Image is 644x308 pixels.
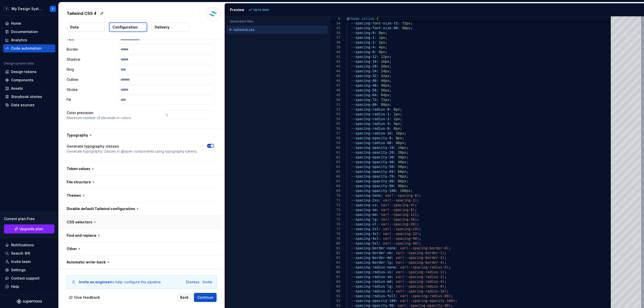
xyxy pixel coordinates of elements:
span: --spacing-4 [389,203,413,207]
span: ; [389,79,391,83]
span: 60px [398,169,406,174]
span: --spacing-80: [351,102,379,107]
span: ( [389,241,391,245]
span: var [383,241,389,245]
span: --spacing-lg: [351,217,379,221]
span: ; [406,165,408,169]
div: 37 [330,35,340,40]
button: tailwind.css [227,27,328,32]
span: ; [406,155,408,159]
div: 78 [330,231,340,236]
span: ( [389,232,391,236]
div: 73 [330,208,340,212]
div: Code automation [11,46,42,51]
p: Fill [67,97,116,102]
span: 70px [398,174,406,178]
span: ( [391,193,393,197]
span: 80px [402,26,411,30]
button: Delivery [151,23,189,32]
div: 72 [330,203,340,208]
div: 46 [330,78,340,83]
span: --spacing-xs: [351,203,379,207]
span: 80px [381,102,389,107]
span: --spacing-56: [351,88,379,92]
div: Help [11,284,19,289]
span: ; [406,179,408,183]
div: 70 [330,193,340,198]
span: ; [400,126,402,130]
div: 49 [330,93,340,97]
span: --spacing-32: [351,74,379,78]
span: --spacing-8: [351,50,376,54]
span: 8 [330,16,340,21]
div: Invite [203,280,212,285]
a: Settings [3,266,55,274]
span: var [381,213,387,217]
div: Contact support [11,276,39,281]
span: { [377,17,379,21]
a: Supernova Logo [17,299,42,304]
span: --spacing-2xs: [351,198,381,202]
span: 72px [402,21,411,25]
div: 55 [330,121,340,126]
div: 68 [330,184,340,188]
p: Generated files [230,19,325,23]
span: --spacing-4: [351,45,376,49]
span: --spacing-16 [389,217,415,221]
span: var [385,193,391,197]
span: --spacing-0 [393,193,417,197]
button: Continue [194,293,217,302]
span: --spacing-opacity-100: [351,189,397,193]
span: --spacing-16: [351,59,379,63]
span: ; [385,45,387,49]
button: TMy Design SystemF [1,3,57,14]
div: T [4,6,10,12]
div: 60 [330,145,340,150]
input: 3 [164,110,214,119]
span: --spacing-opacity-40: [351,160,395,164]
button: Back [177,293,192,302]
span: 56px [381,88,389,92]
span: 80px [398,179,406,183]
div: 67 [330,179,340,184]
div: 41 [330,54,340,59]
span: --spacing-4xl: [351,236,381,241]
span: --spacing-opacity-80: [351,179,395,183]
span: --spacing-xl: [351,222,379,226]
div: 65 [330,169,340,174]
div: 54 [330,117,340,121]
span: var [381,217,387,221]
span: --spacing-opacity-0: [351,136,393,140]
span: ; [404,131,406,135]
span: ; [400,107,402,111]
span: 16px [381,59,389,63]
a: Components [3,76,55,84]
span: --spacing-radius-2: [351,117,391,121]
span: 8px [379,50,385,54]
span: var [383,232,389,236]
span: ) [415,217,417,221]
span: --spacing-none: [351,193,383,197]
div: My Design System [12,6,44,11]
div: 61 [330,150,340,155]
button: Help [3,283,55,291]
div: Dismiss [186,280,199,285]
a: Documentation [3,28,55,36]
span: ; [389,93,391,97]
span: 90px [398,184,406,188]
span: ; [419,227,421,231]
span: Continue [197,295,213,300]
div: Invite team [11,259,31,264]
span: var [383,227,389,231]
span: --spacing-radius-4: [351,122,391,126]
span: ( [387,213,389,217]
a: Home [3,19,55,27]
span: 64px [381,93,389,97]
p: Data [70,25,79,30]
div: Assets [11,86,23,91]
span: theme [349,17,359,21]
span: ; [389,64,391,68]
span: inline [362,17,375,21]
div: 39 [330,45,340,50]
div: 51 [330,102,340,107]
